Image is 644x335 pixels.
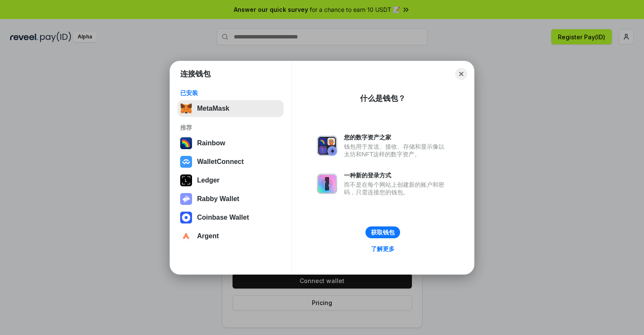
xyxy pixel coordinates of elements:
button: MetaMask [178,100,284,117]
div: Ledger [197,177,219,184]
div: 获取钱包 [371,229,395,236]
img: svg+xml,%3Csvg%20width%3D%2228%22%20height%3D%2228%22%20viewBox%3D%220%200%2028%2028%22%20fill%3D... [180,230,192,242]
img: svg+xml,%3Csvg%20width%3D%2228%22%20height%3D%2228%22%20viewBox%3D%220%200%2028%2028%22%20fill%3D... [180,212,192,223]
a: 了解更多 [366,243,400,254]
img: svg+xml,%3Csvg%20xmlns%3D%22http%3A%2F%2Fwww.w3.org%2F2000%2Fsvg%22%20fill%3D%22none%22%20viewBox... [317,136,337,156]
button: Rabby Wallet [178,191,284,207]
button: Argent [178,228,284,245]
button: Coinbase Wallet [178,209,284,226]
img: svg+xml,%3Csvg%20xmlns%3D%22http%3A%2F%2Fwww.w3.org%2F2000%2Fsvg%22%20fill%3D%22none%22%20viewBox... [180,193,192,205]
img: svg+xml,%3Csvg%20xmlns%3D%22http%3A%2F%2Fwww.w3.org%2F2000%2Fsvg%22%20width%3D%2228%22%20height%3... [180,174,192,186]
button: WalletConnect [178,153,284,170]
div: Coinbase Wallet [197,214,249,221]
img: svg+xml,%3Csvg%20width%3D%22120%22%20height%3D%22120%22%20viewBox%3D%220%200%20120%20120%22%20fil... [180,137,192,149]
div: 了解更多 [371,245,395,253]
div: Argent [197,232,219,240]
img: svg+xml,%3Csvg%20xmlns%3D%22http%3A%2F%2Fwww.w3.org%2F2000%2Fsvg%22%20fill%3D%22none%22%20viewBox... [317,174,337,194]
h1: 连接钱包 [180,69,211,79]
div: Rabby Wallet [197,195,239,203]
div: 什么是钱包？ [360,93,406,103]
div: WalletConnect [197,158,244,166]
div: 已安装 [180,89,281,97]
div: MetaMask [197,105,229,112]
div: Rainbow [197,139,225,147]
div: 一种新的登录方式 [344,172,449,179]
button: Close [455,68,467,80]
div: 而不是在每个网站上创建新的账户和密码，只需连接您的钱包。 [344,181,449,196]
button: 获取钱包 [365,226,400,238]
button: Ledger [178,172,284,189]
div: 推荐 [180,124,281,131]
img: svg+xml,%3Csvg%20fill%3D%22none%22%20height%3D%2233%22%20viewBox%3D%220%200%2035%2033%22%20width%... [180,103,192,114]
img: svg+xml,%3Csvg%20width%3D%2228%22%20height%3D%2228%22%20viewBox%3D%220%200%2028%2028%22%20fill%3D... [180,156,192,168]
div: 您的数字资产之家 [344,133,449,141]
button: Rainbow [178,135,284,152]
div: 钱包用于发送、接收、存储和显示像以太坊和NFT这样的数字资产。 [344,143,449,158]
